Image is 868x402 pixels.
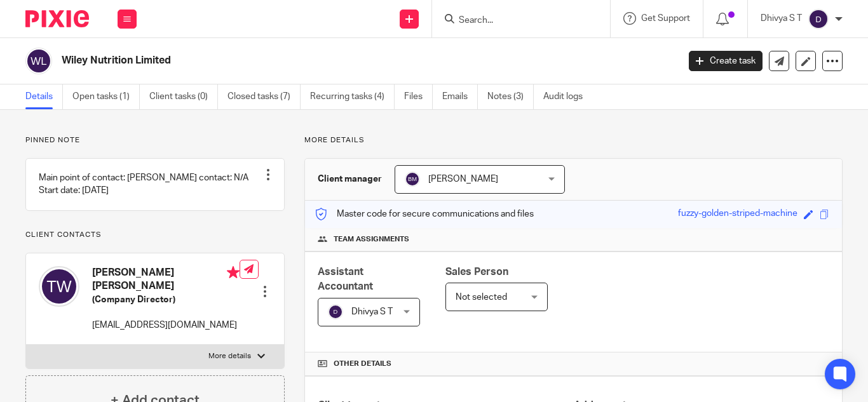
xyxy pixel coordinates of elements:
input: Search [458,15,572,27]
span: Other details [334,359,391,369]
img: svg%3E [25,48,52,74]
a: Open tasks (1) [72,84,140,109]
div: fuzzy-golden-striped-machine [678,207,797,222]
span: Dhivya S T [351,307,393,316]
h5: (Company Director) [92,293,240,306]
a: Files [404,84,433,109]
p: Pinned note [25,135,285,145]
a: Client tasks (0) [149,84,218,109]
span: Not selected [456,293,507,302]
p: More details [304,135,843,145]
p: Dhivya S T [761,12,802,25]
a: Recurring tasks (4) [310,84,395,109]
a: Details [25,84,63,109]
a: Closed tasks (7) [227,84,301,109]
p: More details [208,351,251,361]
img: Pixie [25,10,89,27]
h4: [PERSON_NAME] [PERSON_NAME] [92,266,240,293]
a: Notes (3) [487,84,534,109]
img: svg%3E [808,9,829,29]
p: [EMAIL_ADDRESS][DOMAIN_NAME] [92,319,240,332]
a: Audit logs [543,84,592,109]
h3: Client manager [318,173,382,185]
span: Team assignments [334,234,409,245]
img: svg%3E [405,171,420,187]
span: [PERSON_NAME] [428,175,498,184]
img: svg%3E [39,266,79,307]
a: Create task [689,51,763,71]
i: Primary [227,266,240,279]
p: Master code for secure communications and files [315,208,534,220]
span: Assistant Accountant [318,267,373,291]
a: Emails [442,84,478,109]
span: Get Support [641,14,690,23]
span: Sales Person [445,267,508,277]
p: Client contacts [25,230,285,240]
img: svg%3E [328,304,343,319]
h2: Wiley Nutrition Limited [62,54,548,67]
